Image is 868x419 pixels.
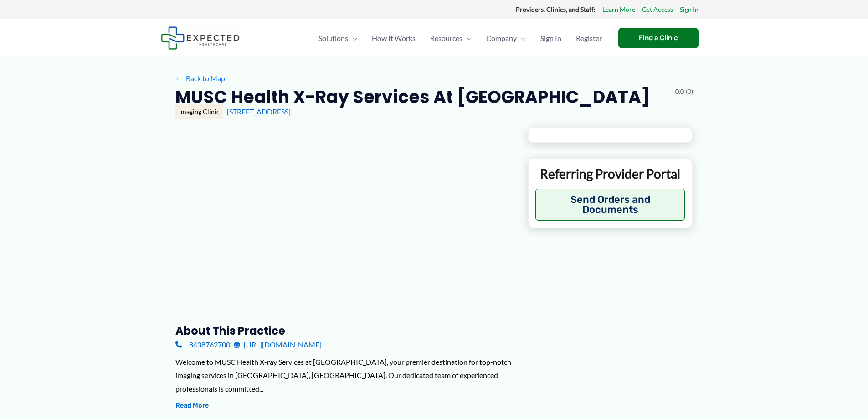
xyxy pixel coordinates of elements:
[175,86,650,108] h2: MUSC Health X-ray Services at [GEOGRAPHIC_DATA]
[618,28,699,48] a: Find a Clinic
[227,107,291,116] a: [STREET_ADDRESS]
[642,4,673,16] a: Get Access
[675,86,684,98] span: 0.0
[517,22,526,54] span: Menu Toggle
[318,22,348,54] span: Solutions
[486,22,517,54] span: Company
[175,400,209,411] button: Read More
[175,355,513,396] div: Welcome to MUSC Health X-ray Services at [GEOGRAPHIC_DATA], your premier destination for top-notc...
[540,22,561,54] span: Sign In
[686,86,693,98] span: (0)
[680,4,699,16] a: Sign In
[423,22,479,54] a: ResourcesMenu Toggle
[234,338,322,352] a: [URL][DOMAIN_NAME]
[175,72,225,85] a: ←Back to Map
[535,166,685,182] p: Referring Provider Portal
[576,22,602,54] span: Register
[175,338,230,352] a: 8438762700
[602,4,635,16] a: Learn More
[348,22,357,54] span: Menu Toggle
[430,22,462,54] span: Resources
[535,189,685,221] button: Send Orders and Documents
[175,104,223,119] div: Imaging Clinic
[175,74,184,83] span: ←
[161,26,240,50] img: Expected Healthcare Logo - side, dark font, small
[533,22,569,54] a: Sign In
[372,22,416,54] span: How It Works
[175,324,513,338] h3: About this practice
[462,22,472,54] span: Menu Toggle
[569,22,609,54] a: Register
[311,22,609,54] nav: Primary Site Navigation
[479,22,533,54] a: CompanyMenu Toggle
[311,22,365,54] a: SolutionsMenu Toggle
[516,5,596,13] strong: Providers, Clinics, and Staff:
[365,22,423,54] a: How It Works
